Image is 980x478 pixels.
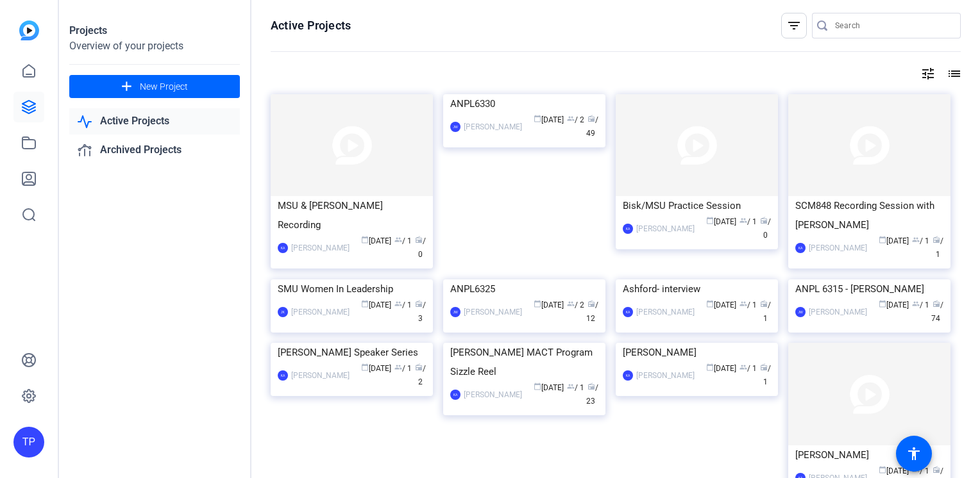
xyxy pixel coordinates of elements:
span: [DATE] [706,217,736,226]
div: [PERSON_NAME] MACT Program Sizzle Reel [450,343,598,381]
span: / 1 [394,364,412,373]
span: [DATE] [879,466,909,475]
span: [DATE] [361,364,391,373]
div: SCM848 Recording Session with [PERSON_NAME] [795,196,943,235]
span: radio [587,115,595,122]
span: calendar_today [879,236,886,243]
span: group [912,300,920,308]
span: / 0 [415,236,426,259]
input: Search [835,18,950,33]
span: radio [933,236,940,243]
button: New Project [69,75,240,98]
span: radio [587,300,595,308]
div: JW [795,307,806,317]
span: / 1 [739,364,757,373]
div: [PERSON_NAME] [464,120,522,133]
span: / 2 [567,115,584,124]
span: / 12 [586,301,598,323]
span: [DATE] [706,364,736,373]
span: group [394,363,402,371]
mat-icon: accessibility [906,446,922,461]
div: [PERSON_NAME] Speaker Series [278,343,426,362]
span: [DATE] [361,236,391,245]
div: JK [278,307,288,317]
div: [PERSON_NAME] [623,343,771,362]
div: ANPL6330 [450,94,598,113]
img: blue-gradient.svg [19,21,39,40]
span: calendar_today [361,363,369,371]
span: group [567,300,575,308]
mat-icon: tune [920,66,936,81]
span: calendar_today [361,300,369,308]
div: [PERSON_NAME] [464,388,522,401]
span: / 74 [931,301,943,323]
span: group [394,300,402,308]
span: [DATE] [534,383,564,392]
div: ANPL 6315 - [PERSON_NAME] [795,279,943,299]
span: [DATE] [879,236,909,245]
div: KA [623,224,633,234]
span: group [567,383,575,390]
div: JW [450,307,460,317]
div: KA [278,243,288,253]
span: / 1 [739,217,757,226]
span: group [567,115,575,122]
div: [PERSON_NAME] [291,242,350,254]
span: / 0 [760,217,771,240]
span: calendar_today [534,115,541,122]
div: KA [450,390,460,400]
span: group [394,236,402,243]
span: / 3 [415,301,426,323]
span: [DATE] [361,301,391,309]
span: [DATE] [534,115,564,124]
span: / 2 [415,364,426,386]
div: SMU Women In Leadership [278,279,426,299]
div: [PERSON_NAME] [636,222,695,235]
div: [PERSON_NAME] [291,306,350,318]
div: [PERSON_NAME] [636,369,695,382]
span: / 1 [933,236,943,259]
span: [DATE] [534,301,564,309]
span: calendar_today [706,300,714,308]
div: TP [13,427,44,457]
span: group [739,300,747,308]
div: Bisk/MSU Practice Session [623,196,771,215]
span: radio [933,466,940,474]
span: calendar_today [534,300,541,308]
a: Active Projects [69,108,240,135]
span: group [739,363,747,371]
div: KA [623,370,633,381]
div: [PERSON_NAME] [636,306,695,318]
mat-icon: filter_list [786,18,802,33]
span: radio [415,363,423,371]
mat-icon: list [945,66,961,81]
span: calendar_today [879,300,886,308]
mat-icon: add [119,79,135,95]
span: New Project [140,80,188,94]
span: / 1 [912,466,929,475]
div: MSU & [PERSON_NAME] Recording [278,196,426,235]
span: / 1 [760,364,771,386]
span: / 2 [567,301,584,309]
div: KA [623,307,633,317]
div: KA [278,370,288,381]
span: calendar_today [879,466,886,474]
span: [DATE] [706,301,736,309]
h1: Active Projects [271,18,351,33]
span: radio [933,300,940,308]
span: / 1 [567,383,584,392]
span: / 1 [760,301,771,323]
span: radio [760,363,768,371]
div: [PERSON_NAME] [809,306,867,318]
div: Projects [69,23,240,38]
span: radio [760,300,768,308]
span: radio [415,300,423,308]
span: [DATE] [879,301,909,309]
span: / 1 [912,236,929,245]
div: ANPL6325 [450,279,598,299]
div: Ashford- interview [623,279,771,299]
span: group [739,217,747,224]
span: / 1 [912,301,929,309]
div: [PERSON_NAME] [809,242,867,254]
div: [PERSON_NAME] [291,369,350,382]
